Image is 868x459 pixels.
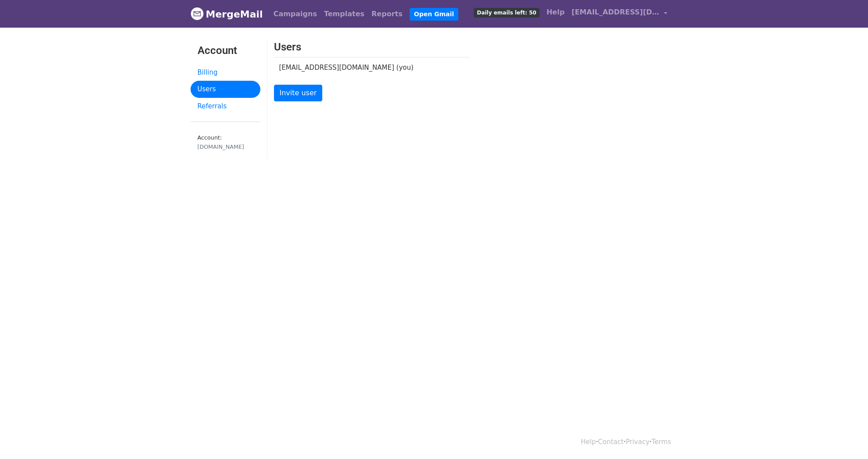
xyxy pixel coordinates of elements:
[198,143,253,151] div: [DOMAIN_NAME]
[191,98,260,115] a: Referrals
[191,7,204,20] img: MergeMail logo
[274,57,456,78] td: [EMAIL_ADDRESS][DOMAIN_NAME] (you)
[270,5,321,23] a: Campaigns
[470,4,543,21] a: Daily emails left: 50
[368,5,406,23] a: Reports
[568,4,671,24] a: [EMAIL_ADDRESS][DOMAIN_NAME]
[474,8,539,18] span: Daily emails left: 50
[581,438,596,446] a: Help
[274,41,469,54] h3: Users
[191,5,263,23] a: MergeMail
[191,81,260,98] a: Users
[321,5,368,23] a: Templates
[626,438,649,446] a: Privacy
[274,85,323,101] a: Invite user
[572,7,659,18] span: [EMAIL_ADDRESS][DOMAIN_NAME]
[652,438,671,446] a: Terms
[198,44,253,57] h3: Account
[198,134,253,151] small: Account:
[410,8,458,21] a: Open Gmail
[191,64,260,81] a: Billing
[598,438,623,446] a: Contact
[543,4,568,21] a: Help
